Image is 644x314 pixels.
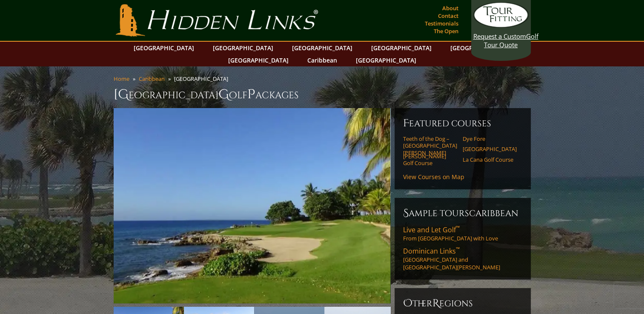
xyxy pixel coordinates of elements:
a: Contact [436,10,461,22]
a: [GEOGRAPHIC_DATA] [352,54,421,66]
a: About [440,2,461,14]
a: [GEOGRAPHIC_DATA] [224,54,293,66]
a: [GEOGRAPHIC_DATA] [463,146,517,152]
a: Dominican Links™[GEOGRAPHIC_DATA] and [GEOGRAPHIC_DATA][PERSON_NAME] [403,246,522,271]
span: G [218,86,229,103]
h6: Sample ToursCaribbean [403,206,522,220]
a: Live and Let Golf™From [GEOGRAPHIC_DATA] with Love [403,225,522,242]
span: R [432,297,439,310]
a: [GEOGRAPHIC_DATA] [129,42,198,54]
li: [GEOGRAPHIC_DATA] [174,75,232,83]
a: [GEOGRAPHIC_DATA] [209,42,278,54]
a: La Cana Golf Course [463,156,517,163]
a: Caribbean [303,54,341,66]
sup: ™ [456,245,460,253]
h1: [GEOGRAPHIC_DATA] olf ackages [114,86,531,103]
a: [PERSON_NAME] Golf Course [403,153,457,167]
a: Teeth of the Dog – [GEOGRAPHIC_DATA][PERSON_NAME] [403,135,457,156]
a: [GEOGRAPHIC_DATA] [288,42,357,54]
h6: Featured Courses [403,117,522,130]
a: Home [114,75,129,83]
a: [GEOGRAPHIC_DATA] [446,42,515,54]
span: Dominican Links [403,246,460,256]
sup: ™ [456,224,460,231]
h6: ther egions [403,297,522,310]
a: Request a CustomGolf Tour Quote [473,2,529,49]
span: P [247,86,255,103]
a: The Open [432,25,461,37]
a: Testimonials [423,17,461,29]
span: Live and Let Golf [403,225,460,234]
a: View Courses on Map [403,173,464,181]
a: [GEOGRAPHIC_DATA] [367,42,436,54]
a: Caribbean [139,75,165,83]
span: Request a Custom [473,32,526,40]
a: Dye Fore [463,135,517,142]
span: O [403,297,412,310]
